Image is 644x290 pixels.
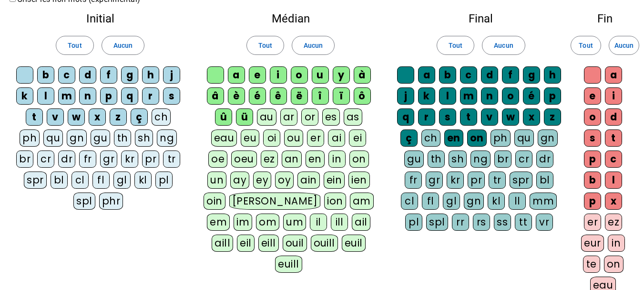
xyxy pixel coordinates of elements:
h2: Fin [581,13,629,24]
button: Aucun [609,36,639,55]
div: f [502,66,519,84]
div: bl [51,172,68,189]
div: au [257,108,276,126]
div: en [306,150,325,168]
button: Tout [56,36,93,55]
button: Aucun [102,36,144,55]
div: oeu [231,150,257,168]
div: v [47,108,64,126]
div: ô [354,87,371,105]
div: ill [331,214,348,231]
div: z [110,108,127,126]
div: e [249,66,266,84]
div: ï [333,87,350,105]
span: Aucun [113,40,133,51]
div: d [79,66,96,84]
div: s [584,129,601,147]
div: g [523,66,540,84]
div: t [26,108,43,126]
div: ay [230,172,249,189]
div: ion [324,193,346,210]
div: euill [275,256,302,273]
div: i [605,87,622,105]
div: ç [400,129,418,147]
div: é [249,87,266,105]
div: l [439,87,456,105]
button: Aucun [292,36,335,55]
div: d [481,66,498,84]
div: eill [258,235,279,252]
div: um [283,214,306,231]
span: Aucun [304,40,323,51]
div: ouill [311,235,338,252]
div: in [608,235,625,252]
div: on [349,150,369,168]
div: in [328,150,346,168]
div: ë [291,87,308,105]
div: mm [530,193,557,210]
div: spl [73,193,95,210]
div: on [467,129,487,147]
div: br [16,150,33,168]
div: er [584,214,601,231]
div: û [215,108,232,126]
div: te [583,256,600,273]
div: spr [24,172,47,189]
div: q [397,108,414,126]
div: p [544,87,561,105]
div: pr [142,150,159,168]
div: l [37,87,54,105]
div: gn [464,193,484,210]
div: ey [253,172,271,189]
div: o [291,66,308,84]
div: kl [488,193,505,210]
div: oi [263,129,280,147]
div: k [16,87,33,105]
div: k [418,87,435,105]
div: m [460,87,477,105]
div: kl [134,172,152,189]
h2: Final [396,13,566,24]
div: ph [20,129,40,147]
div: fr [405,172,422,189]
div: ç [131,108,148,126]
div: tr [163,150,180,168]
div: pl [405,214,422,231]
div: o [584,108,601,126]
div: gu [91,129,110,147]
div: ch [152,108,171,126]
div: ain [297,172,320,189]
div: é [523,87,540,105]
div: g [121,66,138,84]
div: j [163,66,180,84]
div: eu [241,129,259,147]
div: qu [514,129,534,147]
div: x [523,108,540,126]
div: ai [328,129,345,147]
div: an [282,150,302,168]
div: c [58,66,75,84]
div: gl [443,193,460,210]
div: h [142,66,159,84]
div: oin [204,193,225,210]
div: ar [280,108,297,126]
div: p [584,150,601,168]
div: tt [515,214,532,231]
div: b [37,66,54,84]
div: rs [473,214,490,231]
div: r [418,108,435,126]
div: f [100,66,117,84]
div: d [605,108,622,126]
div: â [207,87,224,105]
div: ouil [283,235,307,252]
div: p [100,87,117,105]
div: a [228,66,245,84]
div: kr [121,150,138,168]
div: c [605,150,622,168]
div: il [310,214,327,231]
div: fr [79,150,96,168]
span: Tout [258,40,272,51]
div: br [494,150,511,168]
div: n [79,87,96,105]
div: w [502,108,519,126]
